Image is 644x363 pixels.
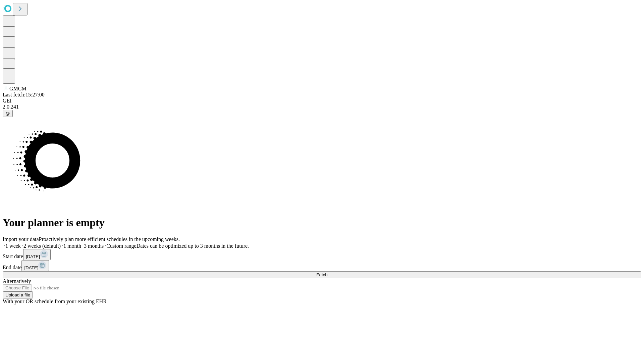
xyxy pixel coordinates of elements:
[3,110,13,117] button: @
[21,260,49,271] button: [DATE]
[26,254,40,259] span: [DATE]
[3,98,641,104] div: GEI
[106,243,136,249] span: Custom range
[23,243,61,249] span: 2 weeks (default)
[3,291,33,298] button: Upload a file
[3,271,641,278] button: Fetch
[316,272,327,277] span: Fetch
[9,86,26,91] span: GMCM
[3,249,641,260] div: Start date
[39,236,180,242] span: Proactively plan more efficient schedules in the upcoming weeks.
[3,278,31,284] span: Alternatively
[84,243,104,249] span: 3 months
[3,216,641,229] h1: Your planner is empty
[137,243,249,249] span: Dates can be optimized up to 3 months in the future.
[3,104,641,110] div: 2.0.241
[63,243,81,249] span: 1 month
[3,260,641,271] div: End date
[3,236,39,242] span: Import your data
[23,249,51,260] button: [DATE]
[24,265,38,270] span: [DATE]
[3,298,107,304] span: With your OR schedule from your existing EHR
[5,243,21,249] span: 1 week
[5,111,10,116] span: @
[3,92,45,97] span: Last fetch: 15:27:00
